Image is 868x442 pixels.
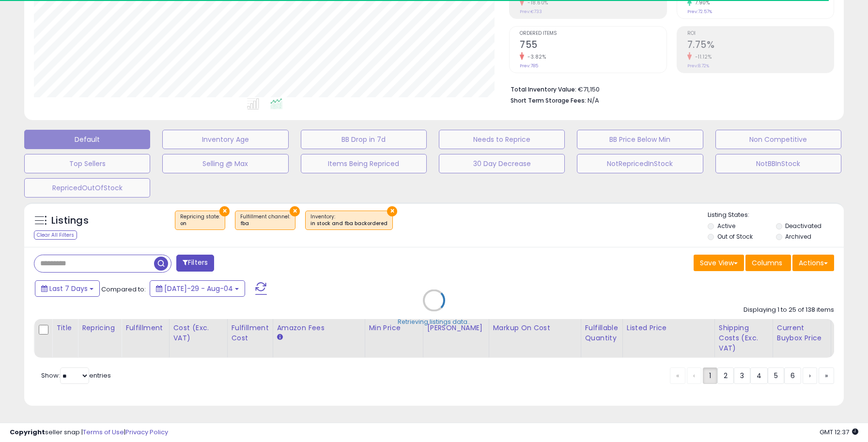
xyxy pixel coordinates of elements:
button: Selling @ Max [162,154,288,173]
div: Retrieving listings data.. [398,317,470,326]
span: 2025-08-12 12:37 GMT [820,427,858,437]
button: Needs to Reprice [439,130,565,149]
button: Items Being Repriced [301,154,427,173]
h2: 7.75% [687,39,834,52]
small: Prev: 72.57% [687,9,712,15]
button: NotBBInStock [715,154,841,173]
button: Top Sellers [24,154,150,173]
button: RepricedOutOfStock [24,178,150,198]
small: Prev: 785 [520,63,538,69]
strong: Copyright [10,427,45,437]
small: -11.12% [692,53,712,61]
a: Privacy Policy [125,427,168,437]
b: Total Inventory Value: [511,85,576,93]
li: €71,150 [511,83,827,94]
small: Prev: 8.72% [687,63,709,69]
span: ROI [687,31,834,36]
button: NotRepricedInStock [577,154,703,173]
h2: 755 [520,39,666,52]
button: Default [24,130,150,149]
span: Ordered Items [520,31,666,36]
a: Terms of Use [83,427,124,437]
button: BB Price Below Min [577,130,703,149]
div: seller snap | | [10,428,168,437]
button: Inventory Age [162,130,288,149]
button: 30 Day Decrease [439,154,565,173]
b: Short Term Storage Fees: [511,96,586,105]
span: N/A [588,96,599,105]
button: Non Competitive [715,130,841,149]
small: -3.82% [524,53,546,61]
button: BB Drop in 7d [301,130,427,149]
small: Prev: €733 [520,9,542,15]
